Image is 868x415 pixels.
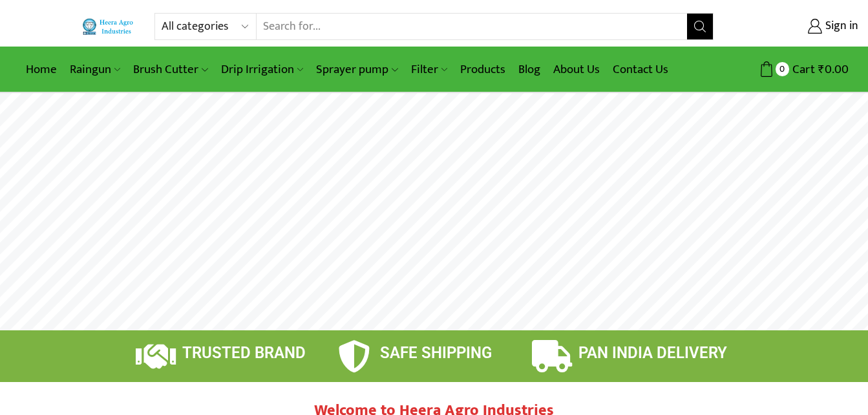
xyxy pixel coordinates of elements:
span: Cart [789,61,815,78]
a: Home [19,54,63,85]
a: Filter [405,54,454,85]
a: 0 Cart ₹0.00 [726,58,849,81]
input: Search for... [257,14,687,39]
span: ₹ [818,59,825,80]
span: SAFE SHIPPING [380,344,492,362]
a: Contact Us [606,54,675,85]
a: Sign in [733,15,858,38]
a: Brush Cutter [127,54,214,85]
span: TRUSTED BRAND [182,344,306,362]
a: Products [454,54,512,85]
span: Sign in [822,18,858,35]
a: About Us [547,54,606,85]
span: PAN INDIA DELIVERY [578,344,727,362]
a: Sprayer pump [310,54,404,85]
a: Raingun [63,54,127,85]
a: Blog [512,54,547,85]
button: Search button [687,14,713,39]
span: 0 [776,62,789,76]
a: Drip Irrigation [215,54,310,85]
bdi: 0.00 [818,59,849,80]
